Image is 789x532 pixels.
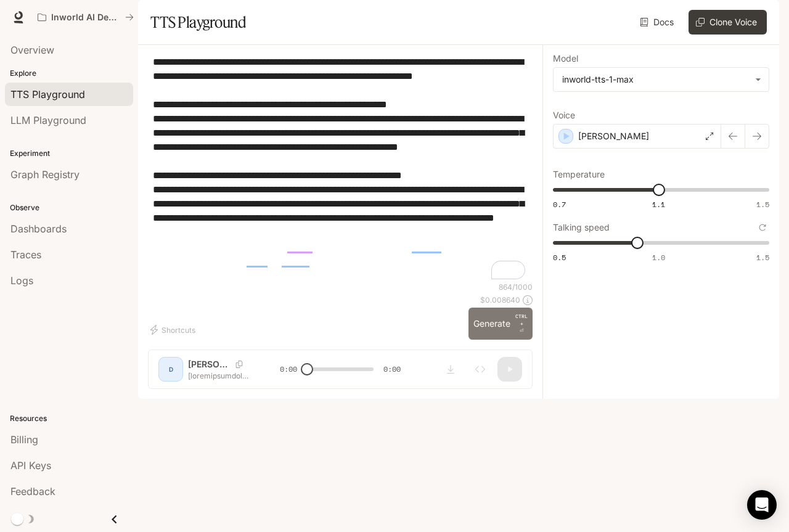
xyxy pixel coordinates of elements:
span: 1.5 [756,199,769,210]
p: CTRL + [515,313,528,327]
p: Inworld AI Demos [51,12,120,23]
button: Reset to default [756,221,769,234]
h1: TTS Playground [150,10,246,35]
p: $ 0.008640 [480,295,520,305]
p: Model [553,54,578,63]
p: [PERSON_NAME] [578,130,649,142]
p: Talking speed [553,223,610,232]
button: All workspaces [32,5,139,30]
button: GenerateCTRL +⏎ [468,308,533,340]
div: inworld-tts-1-max [562,73,749,86]
p: ⏎ [515,313,528,335]
span: 1.5 [756,252,769,263]
p: Voice [553,111,575,120]
textarea: To enrich screen reader interactions, please activate Accessibility in Grammarly extension settings [153,55,528,282]
button: Clone Voice [689,10,767,35]
span: 1.1 [652,199,665,210]
div: Open Intercom Messenger [747,490,777,520]
button: Shortcuts [148,320,200,340]
div: inworld-tts-1-max [554,68,769,91]
p: Temperature [553,170,605,179]
span: 0.5 [553,252,566,263]
span: 0.7 [553,199,566,210]
a: Docs [637,10,679,35]
span: 1.0 [652,252,665,263]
